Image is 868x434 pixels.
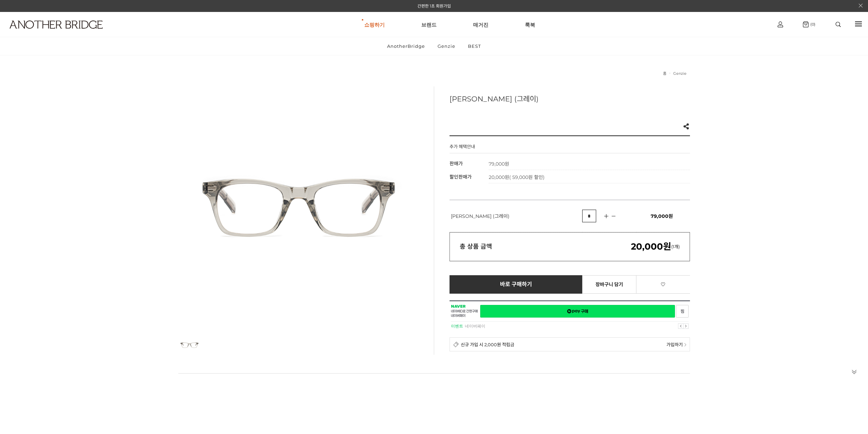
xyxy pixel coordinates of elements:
[451,324,463,328] strong: 이벤트
[417,3,451,9] a: 간편한 1초 회원가입
[178,86,419,327] img: f5bc0f99c014d4c5eb53d5eafbe3dffb.jpg
[480,305,675,318] a: 새창
[651,213,673,219] span: 79,000원
[421,12,437,37] a: 브랜드
[676,305,689,318] a: 새창
[803,22,815,27] a: (0)
[462,37,487,55] a: BEST
[465,324,485,328] a: 네이버페이
[666,341,683,348] span: 가입하기
[684,343,686,347] img: npay_sp_more.png
[582,275,636,294] a: 장바구니 담기
[673,71,687,76] a: Genzie
[364,12,385,37] a: 쇼핑하기
[836,22,841,27] img: search
[450,174,472,180] span: 할인판매가
[601,213,611,220] img: 수량증가
[381,37,431,55] a: AnotherBridge
[525,12,535,37] a: 룩북
[509,174,545,180] span: ( 59,000원 할인)
[473,12,488,37] a: 매거진
[500,281,532,288] span: 바로 구매하기
[450,93,690,103] h3: [PERSON_NAME] (그레이)
[631,244,680,249] span: (1개)
[453,341,459,347] img: detail_membership.png
[450,275,583,294] a: 바로 구매하기
[450,337,690,351] a: 신규 가입 시 2,000원 적립금 가입하기
[489,174,545,180] span: 20,000원
[461,341,514,348] span: 신규 가입 시 2,000원 적립금
[609,213,618,219] img: 수량감소
[778,22,783,27] img: cart
[460,243,492,250] strong: 총 상품 금액
[663,71,666,76] a: 홈
[3,20,134,45] a: logo
[803,22,809,27] img: cart
[178,334,201,356] img: f5bc0f99c014d4c5eb53d5eafbe3dffb.jpg
[809,22,815,27] span: (0)
[450,200,583,232] td: [PERSON_NAME] (그레이)
[450,143,475,153] h4: 추가 혜택안내
[432,37,461,55] a: Genzie
[631,241,671,252] em: 20,000원
[10,20,103,29] img: logo
[489,161,509,167] strong: 79,000원
[450,160,463,167] span: 판매가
